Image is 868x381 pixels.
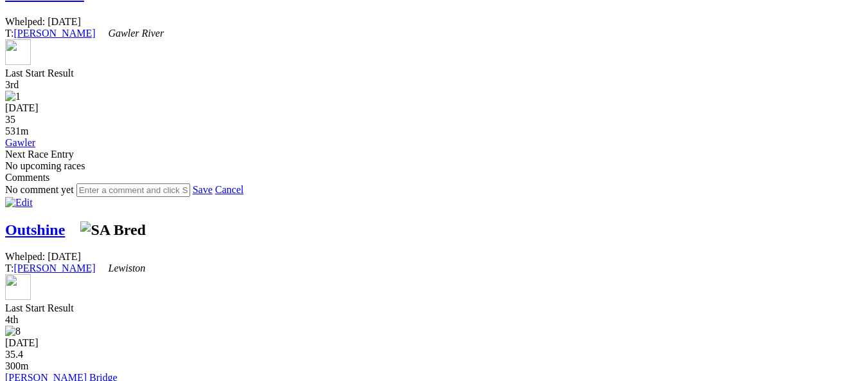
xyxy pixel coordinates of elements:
[5,302,863,314] div: Last Start Result
[109,28,164,39] i: Gawler River
[13,263,95,274] a: [PERSON_NAME]
[5,16,81,27] span: Whelped: [DATE]
[5,125,863,137] div: 531m
[193,184,213,195] a: Save
[5,172,863,183] div: Comments
[5,137,35,148] a: Gawler
[5,337,863,349] div: [DATE]
[5,68,863,79] div: Last Start Result
[5,263,145,274] span: T:
[215,184,244,195] a: Cancel
[109,263,146,274] i: Lewiston
[5,28,164,39] span: T:
[5,360,863,372] div: 300m
[5,160,85,171] span: No upcoming races
[5,349,863,360] div: 35.4
[5,197,33,209] img: Edit
[5,221,65,238] a: Outshine
[5,326,21,337] img: 8
[5,102,863,114] div: [DATE]
[13,28,95,39] a: [PERSON_NAME]
[5,56,31,67] a: Remove from my Blackbook
[5,91,21,102] img: 1
[80,221,146,239] img: SA Bred
[5,314,863,326] div: 4th
[5,251,81,262] span: Whelped: [DATE]
[5,149,863,160] div: Next Race Entry
[5,79,863,91] div: 3rd
[5,291,31,302] a: Remove from my Blackbook
[5,184,74,195] span: No comment yet
[76,183,190,197] input: Enter a comment and click Save
[5,114,863,125] div: 35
